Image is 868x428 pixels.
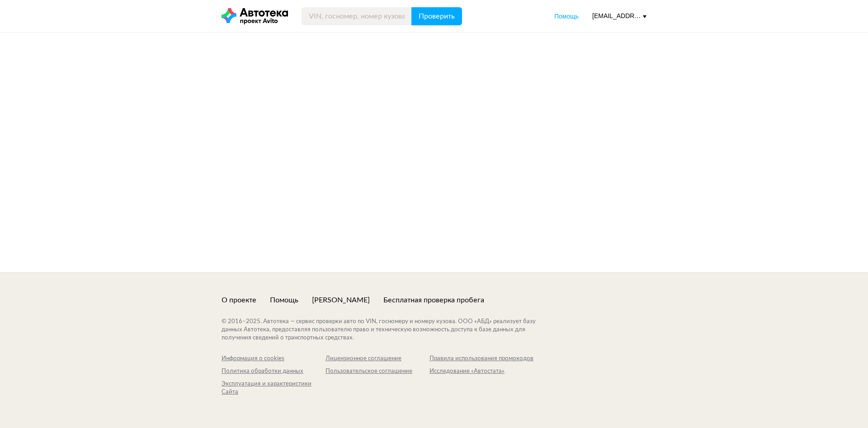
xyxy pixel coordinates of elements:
a: Лицензионное соглашение [325,355,429,363]
a: Информация о cookies [222,355,325,363]
span: Помощь [554,13,579,20]
button: Проверить [411,7,462,25]
a: Помощь [270,295,298,305]
a: Пользовательское соглашение [325,367,429,376]
span: Проверить [419,13,455,20]
a: Правила использования промокодов [429,355,533,363]
a: О проекте [222,295,256,305]
div: [EMAIL_ADDRESS][DOMAIN_NAME] [592,12,646,20]
a: [PERSON_NAME] [312,295,370,305]
a: Исследование «Автостата» [429,367,533,376]
a: Бесплатная проверка пробега [383,295,484,305]
a: Эксплуатация и характеристики Сайта [222,380,325,396]
div: © 2016– 2025 . Автотека — сервис проверки авто по VIN, госномеру и номеру кузова. ООО «АБД» реали... [222,318,554,342]
input: VIN, госномер, номер кузова [302,7,412,25]
a: Политика обработки данных [222,367,325,376]
a: Помощь [554,12,579,21]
